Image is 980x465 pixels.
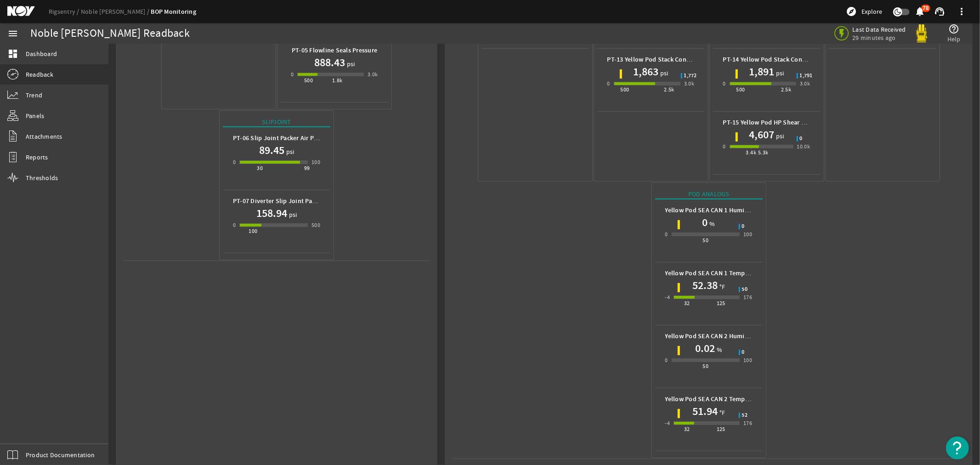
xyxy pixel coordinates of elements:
[26,49,57,58] span: Dashboard
[934,6,945,17] mat-icon: support_agent
[743,230,752,239] div: 100
[853,34,906,42] span: 29 minutes ago
[665,395,766,403] b: Yellow Pod SEA CAN 2 Temperature
[946,437,969,459] button: Open Resource Center
[947,34,961,44] span: Help
[665,269,766,278] b: Yellow Pod SEA CAN 1 Temperature
[723,55,877,64] b: PT-14 Yellow Pod Stack Connector Regulator Pressure
[665,332,756,340] b: Yellow Pod SEA CAN 2 Humidity
[684,73,697,79] span: 1,772
[368,70,378,79] div: 3.0k
[718,408,725,417] span: °F
[717,299,725,308] div: 125
[695,341,715,356] h1: 0.02
[758,148,769,157] div: 5.3k
[332,76,343,85] div: 1.8k
[7,48,18,59] mat-icon: dashboard
[26,70,53,79] span: Readback
[665,230,668,239] div: 0
[781,85,792,94] div: 2.5k
[257,164,263,173] div: 30
[284,147,295,156] span: psi
[915,6,926,17] mat-icon: notifications
[658,68,668,78] span: psi
[853,25,906,34] span: Last Data Received
[26,153,48,162] span: Reports
[312,221,320,230] div: 500
[800,79,810,88] div: 3.0k
[774,131,784,141] span: psi
[26,111,45,120] span: Panels
[684,425,690,434] div: 32
[291,70,294,79] div: 0
[30,29,190,38] div: Noble [PERSON_NAME] Readback
[723,79,726,88] div: 0
[292,46,377,55] b: PT-05 Flowline Seals Pressure
[715,345,722,354] span: %
[718,282,725,291] span: °F
[723,142,726,151] div: 0
[233,158,236,167] div: 0
[723,118,841,127] b: PT-15 Yellow Pod HP Shear Ram Pressure
[951,0,973,23] button: more_vert
[665,206,756,215] b: Yellow Pod SEA CAN 1 Humidity
[692,404,718,419] h1: 51.94
[287,210,297,219] span: psi
[233,197,380,205] b: PT-07 Diverter Slip Joint Packer Hydraulic Pressure
[151,7,197,16] a: BOP Monitoring
[664,85,674,94] div: 2.5k
[26,173,58,182] span: Thresholds
[223,117,330,127] div: Slipjoint
[607,55,776,64] b: PT-13 Yellow Pod Stack Connector Regulator Pilot Pressure
[797,142,810,151] div: 10.0k
[702,215,708,230] h1: 0
[655,189,763,199] div: Pod Analogs
[742,224,745,229] span: 0
[703,236,709,245] div: 50
[915,7,925,17] button: 78
[912,24,931,43] img: Yellowpod.svg
[708,219,715,228] span: %
[742,350,745,355] span: 0
[684,299,690,308] div: 32
[846,6,857,17] mat-icon: explore
[717,425,725,434] div: 125
[749,127,774,142] h1: 4,607
[665,293,670,302] div: -4
[743,356,752,365] div: 100
[736,85,745,94] div: 500
[26,132,62,141] span: Attachments
[842,4,886,19] button: Explore
[684,79,695,88] div: 3.0k
[749,64,774,79] h1: 1,891
[81,7,151,16] a: Noble [PERSON_NAME]
[26,91,42,100] span: Trend
[743,293,752,302] div: 176
[861,7,882,16] span: Explore
[259,143,284,158] h1: 89.45
[742,287,748,292] span: 50
[233,221,236,230] div: 0
[314,55,345,70] h1: 888.43
[49,7,81,16] a: Rigsentry
[233,134,335,142] b: PT-06 Slip Joint Packer Air Pressure
[26,450,95,459] span: Product Documentation
[249,227,258,236] div: 100
[345,59,355,68] span: psi
[743,419,752,428] div: 176
[665,419,670,428] div: -4
[774,68,784,78] span: psi
[7,28,18,39] mat-icon: menu
[256,206,287,221] h1: 158.94
[607,79,610,88] div: 0
[312,158,320,167] div: 100
[742,413,748,418] span: 52
[703,362,709,371] div: 50
[949,23,960,34] mat-icon: help_outline
[800,136,803,142] span: 0
[692,278,718,293] h1: 52.38
[746,148,757,157] div: 3.4k
[304,164,310,173] div: 99
[620,85,629,94] div: 500
[665,356,668,365] div: 0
